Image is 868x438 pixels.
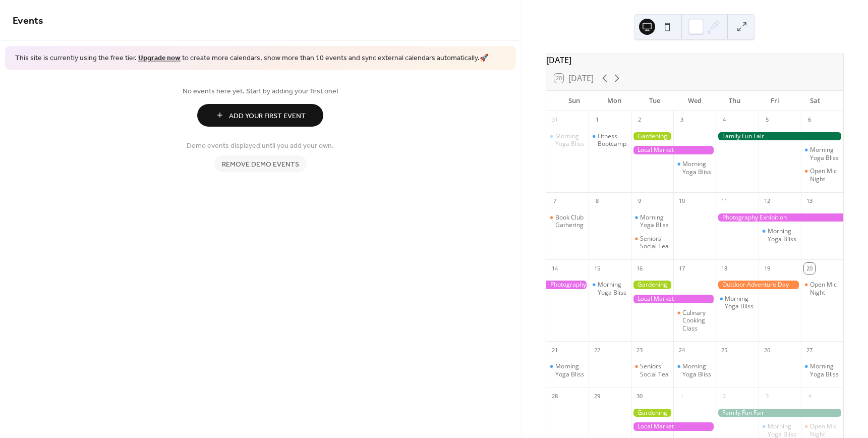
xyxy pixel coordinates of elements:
[674,91,715,111] div: Wed
[187,140,334,151] span: Demo events displayed until you add your own.
[549,391,560,402] div: 28
[768,227,797,243] div: Morning Yoga Bliss
[715,91,755,111] div: Thu
[589,281,631,296] div: Morning Yoga Bliss
[197,104,323,127] button: Add Your First Event
[804,391,815,402] div: 4
[592,391,603,402] div: 29
[719,115,730,126] div: 4
[222,159,299,170] span: Remove demo events
[801,146,843,161] div: Morning Yoga Bliss
[673,309,716,333] div: Culinary Cooking Class
[673,160,716,176] div: Morning Yoga Bliss
[673,362,716,378] div: Morning Yoga Bliss
[640,362,669,378] div: Seniors' Social Tea
[801,362,843,378] div: Morning Yoga Bliss
[549,345,560,356] div: 21
[719,391,730,402] div: 2
[801,167,843,183] div: Open Mic Night
[755,91,795,111] div: Fri
[810,422,839,438] div: Open Mic Night
[716,213,843,222] div: Photography Exhibition
[762,263,773,274] div: 19
[631,422,716,431] div: Local Market
[762,345,773,356] div: 26
[759,422,801,438] div: Morning Yoga Bliss
[549,196,560,207] div: 7
[759,227,801,243] div: Morning Yoga Bliss
[546,213,589,229] div: Book Club Gathering
[631,132,673,141] div: Gardening Workshop
[229,111,306,121] span: Add Your First Event
[13,11,43,31] span: Events
[801,422,843,438] div: Open Mic Night
[804,345,815,356] div: 27
[676,115,687,126] div: 3
[804,196,815,207] div: 13
[634,263,645,274] div: 16
[592,196,603,207] div: 8
[592,115,603,126] div: 1
[801,281,843,296] div: Open Mic Night
[546,132,589,148] div: Morning Yoga Bliss
[804,115,815,126] div: 6
[631,295,716,303] div: Local Market
[768,422,797,438] div: Morning Yoga Bliss
[592,263,603,274] div: 15
[634,115,645,126] div: 2
[555,132,585,148] div: Morning Yoga Bliss
[762,391,773,402] div: 3
[676,345,687,356] div: 24
[804,263,815,274] div: 20
[716,132,843,141] div: Family Fun Fair
[719,196,730,207] div: 11
[138,51,181,65] a: Upgrade now
[546,362,589,378] div: Morning Yoga Bliss
[762,196,773,207] div: 12
[634,196,645,207] div: 9
[546,281,589,289] div: Photography Exhibition
[810,146,839,161] div: Morning Yoga Bliss
[13,104,508,127] a: Add Your First Event
[592,345,603,356] div: 22
[13,86,508,96] span: No events here yet. Start by adding your first one!
[555,362,585,378] div: Morning Yoga Bliss
[631,281,673,289] div: Gardening Workshop
[631,235,673,250] div: Seniors' Social Tea
[15,53,488,64] span: This site is currently using the free tier. to create more calendars, show more than 10 events an...
[810,167,839,183] div: Open Mic Night
[716,295,758,310] div: Morning Yoga Bliss
[762,115,773,126] div: 5
[598,132,627,148] div: Fitness Bootcamp
[676,391,687,402] div: 1
[640,213,669,229] div: Morning Yoga Bliss
[631,362,673,378] div: Seniors' Social Tea
[589,132,631,148] div: Fitness Bootcamp
[549,115,560,126] div: 31
[682,309,712,333] div: Culinary Cooking Class
[214,155,307,172] button: Remove demo events
[676,196,687,207] div: 10
[546,54,843,66] div: [DATE]
[634,91,675,111] div: Tue
[594,91,634,111] div: Mon
[810,362,839,378] div: Morning Yoga Bliss
[631,146,716,154] div: Local Market
[631,409,673,417] div: Gardening Workshop
[549,263,560,274] div: 14
[676,263,687,274] div: 17
[810,281,839,296] div: Open Mic Night
[634,345,645,356] div: 23
[640,235,669,250] div: Seniors' Social Tea
[555,213,585,229] div: Book Club Gathering
[719,263,730,274] div: 18
[795,91,835,111] div: Sat
[716,281,800,289] div: Outdoor Adventure Day
[682,362,712,378] div: Morning Yoga Bliss
[725,295,754,310] div: Morning Yoga Bliss
[634,391,645,402] div: 30
[554,91,595,111] div: Sun
[682,160,712,176] div: Morning Yoga Bliss
[598,281,627,296] div: Morning Yoga Bliss
[631,213,673,229] div: Morning Yoga Bliss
